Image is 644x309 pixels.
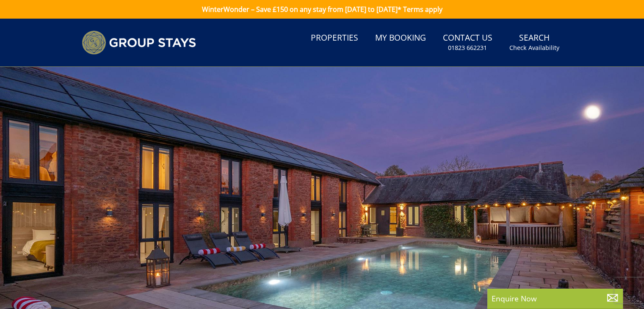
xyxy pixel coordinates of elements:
p: Enquire Now [492,293,619,304]
a: Contact Us01823 662231 [439,29,496,56]
img: Group Stays [82,30,196,55]
a: Properties [307,29,362,48]
small: Check Availability [509,44,559,52]
small: 01823 662231 [448,44,487,52]
a: My Booking [372,29,429,48]
a: SearchCheck Availability [506,29,563,56]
